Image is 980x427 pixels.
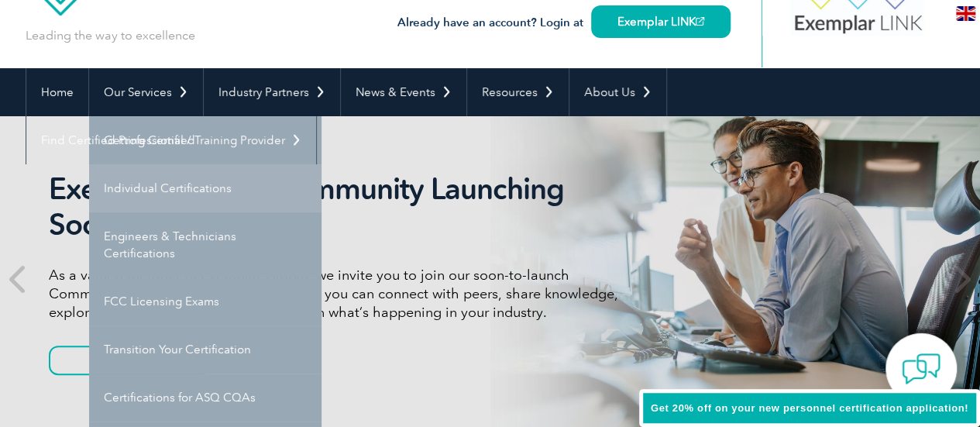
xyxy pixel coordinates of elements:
a: Industry Partners [204,68,340,116]
a: Exemplar LINK [591,5,731,38]
p: Leading the way to excellence [26,27,195,44]
a: Engineers & Technicians Certifications [89,212,322,277]
span: Get 20% off on your new personnel certification application! [651,402,968,414]
h2: Exemplar Global Community Launching Soon [49,171,630,243]
a: Learn More [49,346,210,375]
a: Our Services [89,68,203,116]
a: Transition Your Certification [89,325,322,374]
a: Home [26,68,88,116]
a: Certifications for ASQ CQAs [89,374,322,422]
a: Individual Certifications [89,164,322,212]
a: FCC Licensing Exams [89,277,322,325]
img: contact-chat.png [902,350,940,388]
a: About Us [569,68,666,116]
a: News & Events [341,68,466,116]
img: open_square.png [696,17,704,26]
p: As a valued member of Exemplar Global, we invite you to join our soon-to-launch Community—a fun, ... [49,266,630,322]
h3: Already have an account? Login at [397,13,731,33]
a: Resources [467,68,569,116]
a: Find Certified Professional / Training Provider [26,116,316,164]
img: en [956,6,975,21]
